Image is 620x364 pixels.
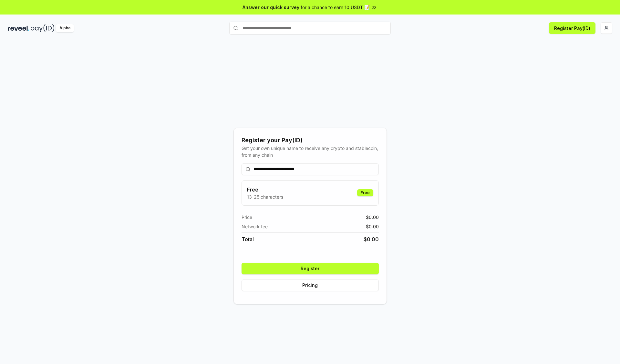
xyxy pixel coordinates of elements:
[366,223,379,230] span: $ 0.00
[31,24,55,32] img: pay_id
[8,24,29,32] img: reveel_dark
[301,4,370,11] span: for a chance to earn 10 USDT 📝
[247,193,283,200] p: 13-25 characters
[549,22,595,34] button: Register Pay(ID)
[364,235,379,243] span: $ 0.00
[242,280,379,291] button: Pricing
[366,214,379,221] span: $ 0.00
[247,186,283,193] h3: Free
[242,235,254,243] span: Total
[242,145,379,158] div: Get your own unique name to receive any crypto and stablecoin, from any chain
[242,223,268,230] span: Network fee
[242,214,252,221] span: Price
[56,24,74,32] div: Alpha
[242,136,379,145] div: Register your Pay(ID)
[357,189,373,196] div: Free
[242,263,379,274] button: Register
[243,4,299,11] span: Answer our quick survey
